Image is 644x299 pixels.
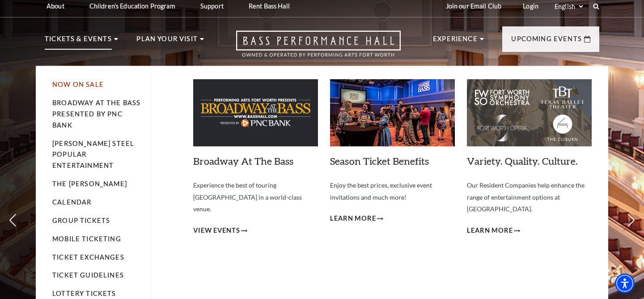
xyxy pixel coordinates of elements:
[330,213,376,224] span: Learn More
[193,225,247,236] a: View Events
[47,2,64,10] p: About
[52,140,134,170] a: [PERSON_NAME] Steel Popular Entertainment
[615,273,635,293] div: Accessibility Menu
[193,179,318,215] p: Experience the best of touring [GEOGRAPHIC_DATA] in a world-class venue.
[204,30,433,66] a: Open this option
[330,213,383,224] a: Learn More Season Ticket Benefits
[330,79,455,146] img: Season Ticket Benefits
[467,79,592,146] img: Variety. Quality. Culture.
[467,225,513,236] span: Learn More
[52,271,124,279] a: Ticket Guidelines
[467,225,520,236] a: Learn More Variety. Quality. Culture.
[511,34,582,50] p: Upcoming Events
[52,99,140,129] a: Broadway At The Bass presented by PNC Bank
[249,2,290,10] p: Rent Bass Hall
[52,235,121,243] a: Mobile Ticketing
[193,155,293,167] a: Broadway At The Bass
[45,34,112,50] p: Tickets & Events
[52,217,110,224] a: Group Tickets
[52,198,91,206] a: Calendar
[553,2,585,11] select: Select:
[193,225,240,236] span: View Events
[433,34,478,50] p: Experience
[52,290,116,297] a: Lottery Tickets
[52,81,104,88] a: Now On Sale
[89,2,175,10] p: Children's Education Program
[52,253,124,261] a: Ticket Exchanges
[467,155,578,167] a: Variety. Quality. Culture.
[467,179,592,215] p: Our Resident Companies help enhance the range of entertainment options at [GEOGRAPHIC_DATA].
[200,2,224,10] p: Support
[52,180,127,188] a: The [PERSON_NAME]
[136,34,198,50] p: Plan Your Visit
[193,79,318,146] img: Broadway At The Bass
[330,179,455,203] p: Enjoy the best prices, exclusive event invitations and much more!
[330,155,429,167] a: Season Ticket Benefits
